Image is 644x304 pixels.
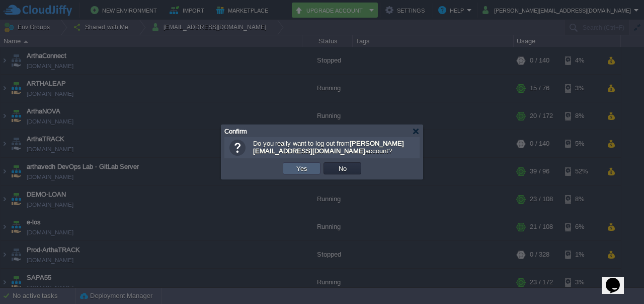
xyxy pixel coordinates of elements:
b: [PERSON_NAME][EMAIL_ADDRESS][DOMAIN_NAME] [253,140,404,155]
button: Yes [293,164,310,173]
span: Do you really want to log out from account? [253,140,404,155]
button: No [336,164,350,173]
span: Confirm [224,128,247,135]
iframe: chat widget [602,264,634,294]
